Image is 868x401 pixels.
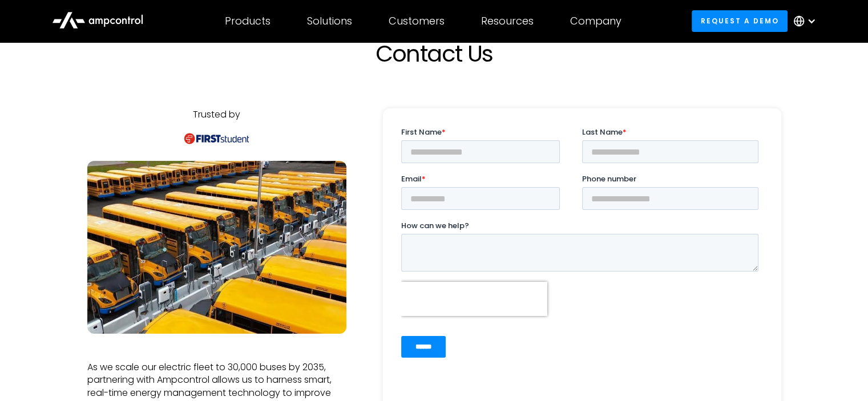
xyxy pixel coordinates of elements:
[481,15,534,27] div: Resources
[307,15,352,27] div: Solutions
[570,15,621,27] div: Company
[183,40,685,67] h1: Contact Us
[225,15,271,27] div: Products
[389,15,445,27] div: Customers
[692,10,788,31] a: Request a demo
[401,127,763,377] iframe: Form 0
